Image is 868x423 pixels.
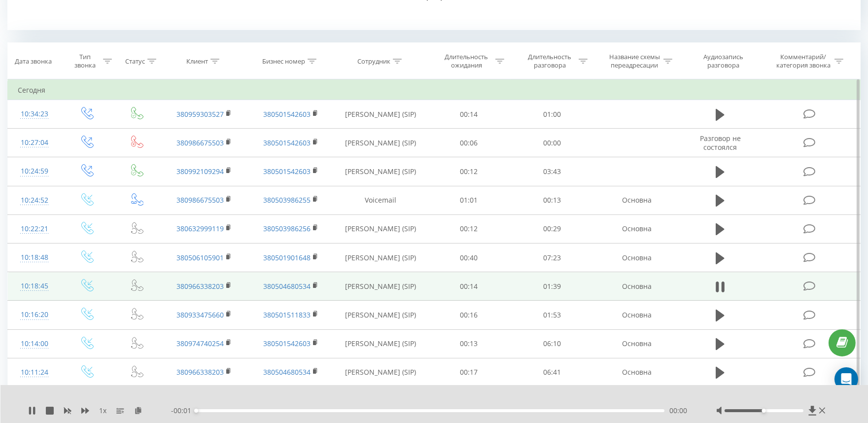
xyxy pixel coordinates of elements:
td: 00:12 [427,214,511,243]
div: Статус [125,57,145,66]
td: 06:10 [511,329,594,358]
span: Разговор не состоялся [700,134,741,152]
a: 380966338203 [176,282,224,291]
td: 01:01 [427,186,511,214]
td: 03:43 [511,157,594,186]
a: 380501542603 [263,339,311,348]
div: 10:22:21 [18,219,51,239]
div: Тип звонка [69,53,100,70]
td: Основна [593,301,680,329]
div: Accessibility label [762,409,766,413]
span: - 00:01 [171,406,196,416]
td: 07:23 [511,244,594,272]
div: Бизнес номер [262,57,305,66]
td: 00:12 [427,157,511,186]
td: 00:00 [511,129,594,157]
div: 10:14:00 [18,334,51,353]
a: 380501542603 [263,109,311,119]
a: 380974740254 [176,339,224,348]
a: 380503986255 [263,195,311,205]
td: [PERSON_NAME] (SIP) [334,214,427,243]
div: 10:24:52 [18,191,51,210]
td: Сегодня [8,80,861,100]
td: 00:17 [427,358,511,387]
td: 00:13 [511,186,594,214]
div: Дата звонка [15,57,52,66]
td: 01:39 [511,272,594,301]
a: 380966338203 [176,367,224,377]
td: [PERSON_NAME] (SIP) [334,272,427,301]
a: 380501901648 [263,253,311,262]
td: [PERSON_NAME] (SIP) [334,129,427,157]
td: 00:06 [427,129,511,157]
a: 380504680534 [263,282,311,291]
a: 380501542603 [263,167,311,176]
td: [PERSON_NAME] (SIP) [334,100,427,129]
div: Accessibility label [194,409,198,413]
div: Аудиозапись разговора [692,53,756,70]
div: Сотрудник [357,57,390,66]
a: 380632999119 [176,224,224,233]
div: 10:18:48 [18,248,51,267]
td: [PERSON_NAME] (SIP) [334,157,427,186]
div: 10:18:45 [18,277,51,296]
div: Название схемы переадресации [608,53,661,70]
td: Основна [593,272,680,301]
td: [PERSON_NAME] (SIP) [334,301,427,329]
a: 380506105901 [176,253,224,262]
td: [PERSON_NAME] (SIP) [334,329,427,358]
td: 01:53 [511,301,594,329]
div: 10:11:24 [18,363,51,382]
div: Комментарий/категория звонка [774,53,832,70]
a: 380501511833 [263,310,311,319]
td: 00:16 [427,301,511,329]
a: 380503986256 [263,224,311,233]
td: 01:00 [511,100,594,129]
td: 06:41 [511,358,594,387]
div: 10:27:04 [18,133,51,152]
a: 380504680534 [263,367,311,377]
a: 380959303527 [176,109,224,119]
td: Основна [593,244,680,272]
a: 380501542603 [263,138,311,147]
div: 10:34:23 [18,105,51,124]
div: Длительность разговора [523,53,576,70]
div: Длительность ожидания [440,53,493,70]
td: Основна [593,358,680,387]
td: [PERSON_NAME] (SIP) [334,358,427,387]
div: Open Intercom Messenger [834,367,858,391]
a: 380992109294 [176,167,224,176]
td: [PERSON_NAME] (SIP) [334,244,427,272]
a: 380986675503 [176,195,224,205]
div: 10:16:20 [18,305,51,324]
td: Основна [593,186,680,214]
td: 00:14 [427,272,511,301]
a: 380933475660 [176,310,224,319]
td: Основна [593,214,680,243]
td: 00:40 [427,244,511,272]
td: Основна [593,329,680,358]
td: Voicemail [334,186,427,214]
span: 00:00 [669,406,687,416]
td: 00:13 [427,329,511,358]
div: 10:24:59 [18,162,51,181]
div: Клиент [186,57,208,66]
td: 00:14 [427,100,511,129]
span: 1 x [99,406,106,416]
td: 00:29 [511,214,594,243]
a: 380986675503 [176,138,224,147]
